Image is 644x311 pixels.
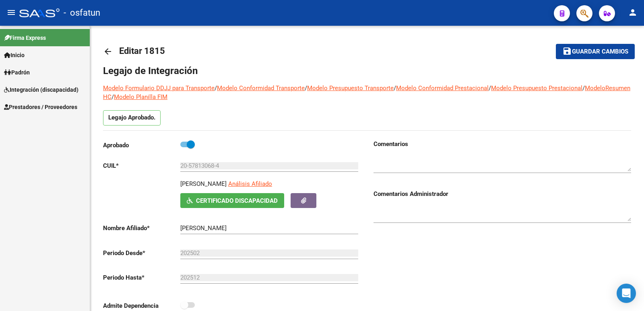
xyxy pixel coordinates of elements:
[103,64,631,77] h1: Legajo de Integración
[491,84,582,92] a: Modelo Presupuesto Prestacional
[4,103,77,111] span: Prestadores / Proveedores
[374,140,631,148] h3: Comentarios
[114,93,167,101] a: Modelo Planilla FIM
[4,33,46,42] span: Firma Express
[374,189,631,198] h3: Comentarios Administrador
[103,110,161,126] p: Legajo Aprobado.
[103,84,215,92] a: Modelo Formulario DDJJ para Transporte
[556,44,635,59] button: Guardar cambios
[4,68,30,77] span: Padrón
[562,46,572,56] mat-icon: save
[103,301,180,310] p: Admite Dependencia
[64,4,100,22] span: - osfatun
[396,84,489,92] a: Modelo Conformidad Prestacional
[103,47,113,56] mat-icon: arrow_back
[6,8,16,17] mat-icon: menu
[180,179,227,188] p: [PERSON_NAME]
[103,161,180,170] p: CUIL
[180,193,284,208] button: Certificado Discapacidad
[217,84,305,92] a: Modelo Conformidad Transporte
[103,273,180,282] p: Periodo Hasta
[4,85,78,94] span: Integración (discapacidad)
[617,284,636,303] div: Open Intercom Messenger
[119,46,165,56] span: Editar 1815
[572,48,628,56] span: Guardar cambios
[307,84,394,92] a: Modelo Presupuesto Transporte
[103,141,180,150] p: Aprobado
[103,249,180,257] p: Periodo Desde
[196,197,278,204] span: Certificado Discapacidad
[628,8,638,17] mat-icon: person
[228,180,272,187] span: Análisis Afiliado
[4,51,25,60] span: Inicio
[103,224,180,233] p: Nombre Afiliado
